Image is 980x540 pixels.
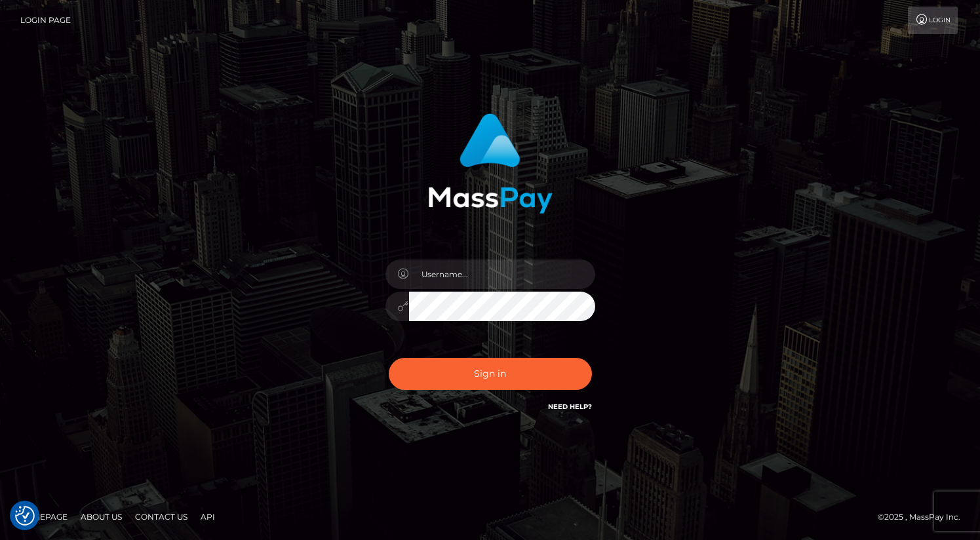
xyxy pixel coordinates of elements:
a: Login [908,7,958,34]
button: Consent Preferences [15,506,35,526]
a: Login Page [20,7,71,34]
a: Contact Us [130,507,193,527]
input: Username... [409,260,595,289]
a: Homepage [14,507,73,527]
a: About Us [75,507,127,527]
img: Revisit consent button [15,506,35,526]
a: API [195,507,220,527]
a: Need Help? [548,402,592,411]
button: Sign in [389,358,592,390]
img: MassPay Login [428,113,553,214]
div: © 2025 , MassPay Inc. [878,510,970,524]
